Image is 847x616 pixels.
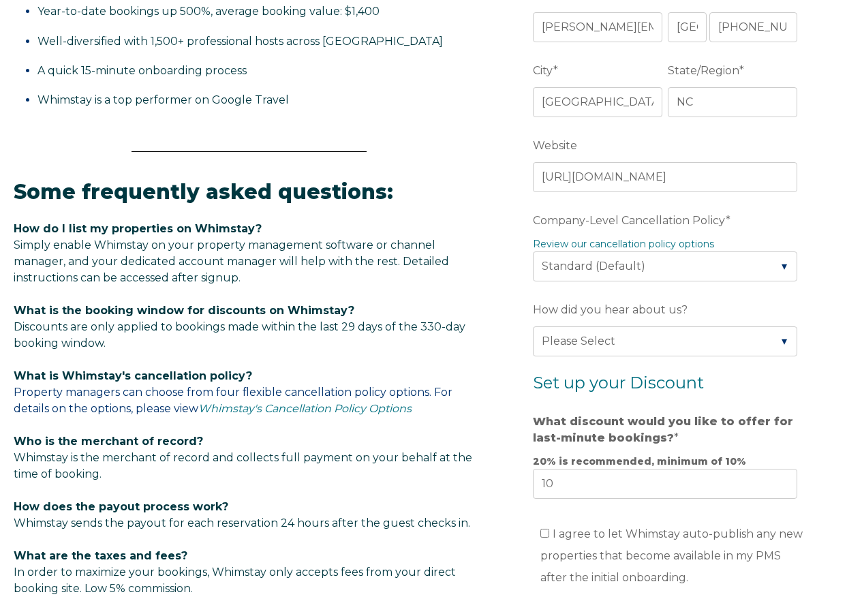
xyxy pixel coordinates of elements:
[668,60,739,81] span: State/Region
[37,64,247,77] span: A quick 15-minute onboarding process
[540,527,803,584] span: I agree to let Whimstay auto-publish any new properties that become available in my PMS after the...
[533,455,746,467] strong: 20% is recommended, minimum of 10%
[533,238,714,250] a: Review our cancellation policy options
[14,500,228,513] span: How does the payout process work?
[14,320,465,350] span: Discounts are only applied to bookings made within the last 29 days of the 330-day booking window.
[533,299,688,320] span: How did you hear about us?
[198,402,412,415] a: Whimstay's Cancellation Policy Options
[14,435,203,448] span: Who is the merchant of record?
[14,369,252,382] span: What is Whimstay's cancellation policy?
[37,93,289,106] span: Whimstay is a top performer on Google Travel
[533,60,553,81] span: City
[14,179,393,204] span: Some frequently asked questions:
[14,238,449,284] span: Simply enable Whimstay on your property management software or channel manager, and your dedicate...
[14,549,456,595] span: In order to maximize your bookings, Whimstay only accepts fees from your direct booking site. Low...
[533,135,577,156] span: Website
[14,451,472,480] span: Whimstay is the merchant of record and collects full payment on your behalf at the time of booking.
[533,373,704,392] span: Set up your Discount
[14,517,470,529] span: Whimstay sends the payout for each reservation 24 hours after the guest checks in.
[533,210,726,231] span: Company-Level Cancellation Policy
[14,549,187,562] span: What are the taxes and fees?
[37,5,380,18] span: Year-to-date bookings up 500%, average booking value: $1,400
[37,35,443,48] span: Well-diversified with 1,500+ professional hosts across [GEOGRAPHIC_DATA]
[533,415,793,444] strong: What discount would you like to offer for last-minute bookings?
[14,222,262,235] span: How do I list my properties on Whimstay?
[14,368,484,417] p: Property managers can choose from four flexible cancellation policy options. For details on the o...
[540,529,549,538] input: I agree to let Whimstay auto-publish any new properties that become available in my PMS after the...
[14,304,354,317] span: What is the booking window for discounts on Whimstay?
